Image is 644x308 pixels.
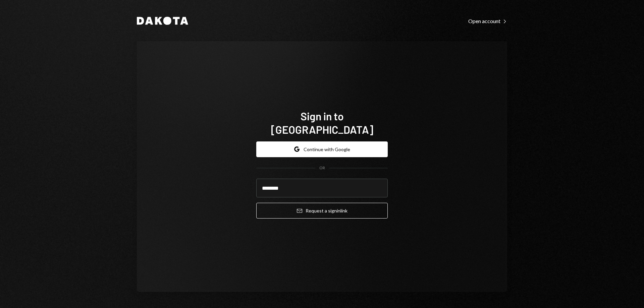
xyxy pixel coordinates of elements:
[468,18,507,24] div: Open account
[319,165,325,171] div: OR
[468,17,507,24] a: Open account
[256,203,388,219] button: Request a signinlink
[256,109,388,136] h1: Sign in to [GEOGRAPHIC_DATA]
[256,141,388,157] button: Continue with Google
